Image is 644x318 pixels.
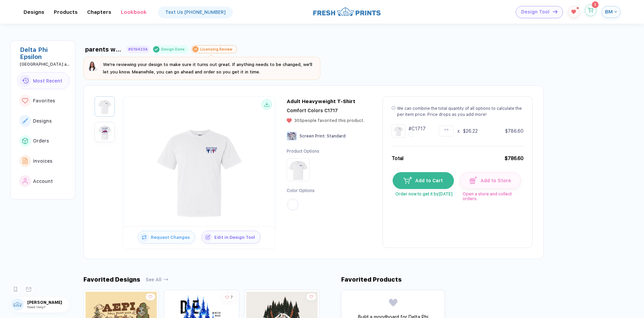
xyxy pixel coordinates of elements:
img: link to icon [22,98,28,104]
span: Open a store and collect orders. [460,189,521,201]
div: ChaptersToggle dropdown menu chapters [87,9,111,15]
div: $786.60 [504,155,524,162]
span: Add to Cart [412,178,443,183]
img: user profile [11,298,24,311]
span: We're reviewing your design to make sure it turns out great. If anything needs to be changed, we'... [103,62,312,74]
span: Invoices [33,158,52,164]
img: link to icon [23,178,28,184]
span: 305 people favorited this product. [294,118,364,123]
button: link to iconAccount [17,172,70,190]
div: $786.60 [505,128,524,134]
img: 622fae74-5390-4fba-bc7c-18a2450fe935_nt_front_1757958293459.jpg [145,115,253,223]
span: Add to Store [477,178,511,183]
span: Favorites [33,98,55,103]
div: Favorited Designs [83,276,140,283]
img: Design Group Summary Cell [392,124,405,138]
img: link to icon [22,78,29,84]
img: 622fae74-5390-4fba-bc7c-18a2450fe935_nt_back_1757958293462.jpg [96,124,113,140]
div: Delta Phi Epsilon [20,46,70,60]
div: LookbookToggle dropdown menu chapters [121,9,147,15]
button: iconAdd to Cart [393,172,454,189]
span: Comfort Colors C1717 [287,108,338,113]
img: link to icon [22,118,28,123]
sup: 1 [577,7,579,9]
button: link to iconOrders [17,132,70,150]
div: x [457,128,460,134]
button: iconRequest Changes [138,231,195,244]
div: # C1717 [408,125,426,132]
span: Standard [327,134,346,138]
sup: 1 [592,1,599,8]
button: iconAdd to Store [460,172,521,189]
div: Color Options [287,188,319,194]
button: iconEdit in Design Tool [202,231,260,244]
div: ProductsToggle dropdown menu [54,9,78,15]
span: Edit in Design Tool [212,235,260,240]
div: #519423A [128,47,148,52]
span: Account [33,179,53,184]
span: 1 [594,3,596,7]
span: [PERSON_NAME] [27,300,69,305]
img: icon [403,177,412,183]
span: Screen Print : [299,134,326,138]
img: link to icon [23,158,28,164]
div: Lookbook [121,9,147,15]
img: logo [313,6,381,17]
div: 7 [222,293,236,301]
a: Text Us [PHONE_NUMBER] [158,7,232,18]
span: Orders [33,138,49,144]
span: Need Help? [27,305,45,309]
div: Total [392,155,403,162]
span: 7 [230,295,233,299]
div: Licensing Review [200,47,232,52]
div: DesignsToggle dropdown menu [24,9,44,15]
div: parents weekend [85,46,123,53]
div: We can combine the total quantity of all options to calculate the per item price. Price drops as ... [397,105,524,118]
img: Product Option [288,160,308,180]
span: Request Changes [149,235,195,240]
button: We're reviewing your design to make sure it turns out great. If anything needs to be changed, we'... [87,61,316,76]
div: SUNY University at buffalo [20,62,70,67]
img: icon [553,10,558,13]
button: BM [602,6,620,18]
img: 622fae74-5390-4fba-bc7c-18a2450fe935_nt_front_1757958293459.jpg [96,98,113,115]
div: Adult Heavyweight T-Shirt [287,98,355,104]
span: Order now to get it by [DATE] [393,189,453,196]
img: Screen Print [287,132,297,140]
button: link to iconInvoices [17,152,70,170]
span: Designs [33,118,52,124]
div: Favorited Products [341,276,402,283]
span: BM [605,9,613,15]
div: Text Us [PHONE_NUMBER] [165,9,226,15]
div: Design Done [161,47,185,52]
button: link to iconFavorites [17,92,70,109]
button: Design Toolicon [516,6,563,18]
button: link to iconMost Recent [17,72,70,90]
img: link to icon [22,138,28,144]
img: sophie [87,61,98,72]
span: Design Tool [521,9,549,15]
button: See All [146,277,168,282]
span: Most Recent [33,78,62,84]
div: Product Options [287,149,319,154]
img: icon [203,233,212,242]
button: link to iconDesigns [17,112,70,130]
div: $26.22 [463,128,478,134]
span: See All [146,277,162,282]
img: icon [470,176,477,184]
img: icon [140,233,149,242]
